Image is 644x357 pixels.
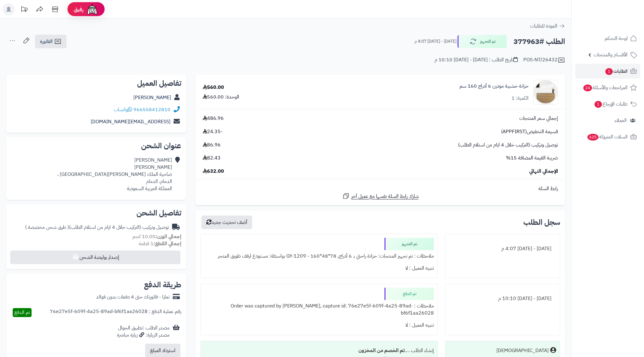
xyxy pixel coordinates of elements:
[139,240,181,247] small: 1 قطعة
[594,50,628,59] span: الأقسام والمنتجات
[530,22,565,30] a: العودة للطلبات
[203,84,224,91] div: 560.00
[414,38,456,45] small: [DATE] - [DATE] 4:07 م
[575,31,640,46] a: لوحة التحكم
[602,12,638,25] img: logo-2.png
[587,133,599,141] span: 625
[575,129,640,144] a: السلات المتروكة625
[523,56,565,64] div: POS-NT/26432
[205,300,434,319] div: ملاحظات : Order was captured by [PERSON_NAME], capture id: 76e27e5f-609f-4a25-89ad-bf6f1aa26028
[117,332,170,339] div: مصدر الزيارة: زيارة مباشرة
[203,94,239,101] div: الوحدة: 560.00
[25,224,69,231] span: ( طرق شحن مخصصة )
[133,106,171,113] a: 966558412810
[458,141,558,149] span: توصيل وتركيب (التركيب خلال 4 ايام من استلام الطلب)
[506,155,558,162] span: ضريبة القيمة المضافة 15%
[449,293,556,305] div: [DATE] - [DATE] 10:10 م
[132,233,181,240] small: 10.00 كجم
[575,80,640,95] a: المراجعات والأسئلة24
[86,3,98,15] img: ai-face.png
[35,35,67,48] a: الفاتورة
[144,281,181,289] h2: طريقة الدفع
[57,157,172,192] div: [PERSON_NAME] [PERSON_NAME] ضاحية الملك [PERSON_NAME][GEOGRAPHIC_DATA] ، الدمام، الدمام المملكة ا...
[198,185,563,192] div: رابط السلة
[14,309,30,316] span: تم الدفع
[205,262,434,274] div: تنبيه العميل : لا
[203,155,221,162] span: 82.43
[534,80,558,105] img: 1757487676-1-90x90.jpg
[575,97,640,111] a: طلبات الإرجاع1
[457,35,507,48] button: تم التجهيز
[117,324,170,339] div: مصدر الطلب :تطبيق الجوال
[10,250,180,264] button: إصدار بوليصة الشحن
[358,347,405,354] b: تم الخصم من المخزون
[203,115,224,122] span: 486.96
[605,68,613,75] span: 1
[583,84,592,91] span: 24
[11,142,181,150] h2: عنوان الشحن
[512,95,529,102] div: الكمية: 1
[205,250,434,262] div: ملاحظات : تم تجهيز المنتجات: خزانة راحتي بـ 6 أدراج, 78*48*160 - GY-1209 بواسطة: مستودع ارفف طويق...
[203,168,224,175] span: 632.00
[91,118,171,125] a: [EMAIL_ADDRESS][DOMAIN_NAME]
[203,141,221,149] span: 86.96
[133,94,171,101] a: [PERSON_NAME]
[449,243,556,255] div: [DATE] - [DATE] 4:07 م
[594,100,628,108] span: طلبات الإرجاع
[342,192,419,200] a: شارك رابط السلة نفسها مع عميل آخر
[74,6,84,13] span: رفيق
[153,240,181,247] strong: إجمالي القطع:
[114,106,132,113] a: واتساب
[605,67,628,76] span: الطلبات
[96,294,170,301] div: تمارا - فاتورتك حتى 4 دفعات بدون فوائد
[496,347,549,354] div: [DEMOGRAPHIC_DATA]
[575,113,640,128] a: العملاء
[205,319,434,331] div: تنبيه العميل : لا
[16,3,32,17] a: تحديثات المنصة
[201,216,252,229] button: أضف تحديث جديد
[11,209,181,217] h2: تفاصيل الشحن
[523,219,560,226] h3: سجل الطلب
[583,83,628,92] span: المراجعات والأسئلة
[205,345,434,357] div: إنشاء الطلب ....
[50,308,181,317] div: رقم عملية الدفع : 76e27e5f-609f-4a25-89ad-bf6f1aa26028
[384,288,434,300] div: تم الدفع
[529,168,558,175] span: الإجمالي النهائي
[25,224,169,231] div: توصيل وتركيب (التركيب خلال 4 ايام من استلام الطلب)
[513,35,565,48] h2: الطلب #377963
[519,115,558,122] span: إجمالي سعر المنتجات
[351,193,419,200] span: شارك رابط السلة نفسها مع عميل آخر
[587,133,628,141] span: السلات المتروكة
[40,38,53,45] span: الفاتورة
[575,64,640,79] a: الطلبات1
[11,80,181,87] h2: تفاصيل العميل
[615,116,627,125] span: العملاء
[501,128,558,135] span: قسيمة التخفيض(APPFIRST)
[594,101,602,108] span: 1
[384,238,434,250] div: تم التجهيز
[605,34,628,43] span: لوحة التحكم
[530,22,557,30] span: العودة للطلبات
[203,128,223,135] span: -24.35
[155,233,181,240] strong: إجمالي الوزن:
[460,83,529,90] a: خزانة خشبية مودرن 6 أدراج 160 سم
[434,56,518,63] div: تاريخ الطلب : [DATE] - [DATE] 10:10 م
